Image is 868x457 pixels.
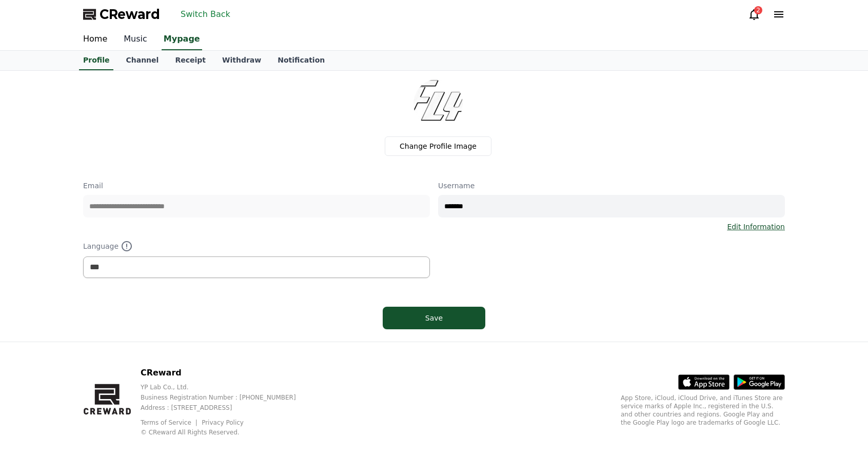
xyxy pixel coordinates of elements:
[83,6,160,23] a: CReward
[385,136,491,156] label: Change Profile Image
[214,51,269,70] a: Withdraw
[141,428,312,436] p: © CReward All Rights Reserved.
[438,181,785,191] p: Username
[117,51,167,70] a: Channel
[269,51,333,70] a: Notification
[413,79,463,128] img: profile_image
[79,51,113,70] a: Profile
[75,29,115,50] a: Home
[754,6,762,14] div: 2
[115,29,155,50] a: Music
[727,222,785,232] a: Edit Information
[83,240,430,252] p: Language
[141,367,312,379] p: CReward
[100,6,160,23] span: CReward
[162,29,202,50] a: Mypage
[383,307,485,329] button: Save
[141,404,312,412] p: Address : [STREET_ADDRESS]
[621,394,785,427] p: App Store, iCloud, iCloud Drive, and iTunes Store are service marks of Apple Inc., registered in ...
[403,313,465,323] div: Save
[141,383,312,391] p: YP Lab Co., Ltd.
[748,8,760,21] a: 2
[202,419,244,426] a: Privacy Policy
[141,419,199,426] a: Terms of Service
[83,181,430,191] p: Email
[167,51,214,70] a: Receipt
[176,6,234,23] button: Switch Back
[141,393,312,402] p: Business Registration Number : [PHONE_NUMBER]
